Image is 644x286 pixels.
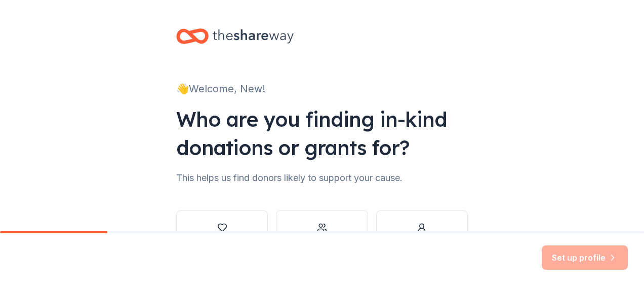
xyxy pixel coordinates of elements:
[376,210,468,259] button: Individual
[176,210,268,259] button: Nonprofit
[176,170,468,186] div: This helps us find donors likely to support your cause.
[176,105,468,162] div: Who are you finding in-kind donations or grants for?
[276,210,368,259] button: Other group
[176,81,468,97] div: 👋 Welcome, New!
